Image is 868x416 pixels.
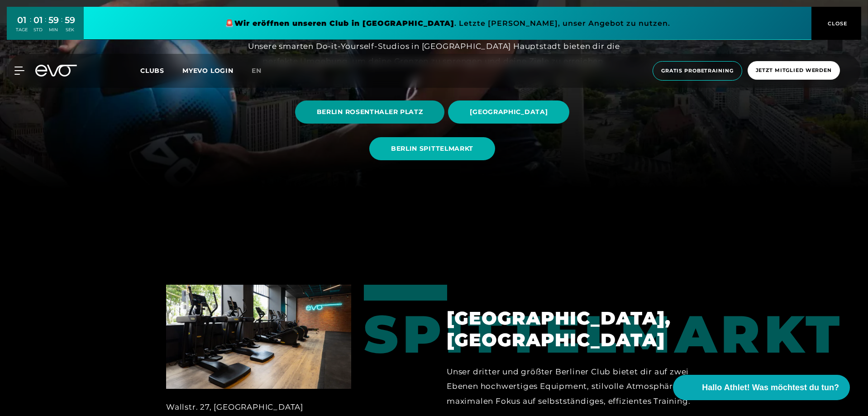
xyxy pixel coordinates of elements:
div: 01 [16,14,28,27]
a: Gratis Probetraining [650,61,745,81]
a: Jetzt Mitglied werden [745,61,843,81]
span: Hallo Athlet! Was möchtest du tun? [702,382,839,394]
a: MYEVO LOGIN [182,67,234,75]
div: SEK [65,27,75,33]
a: [GEOGRAPHIC_DATA] [448,94,573,130]
span: CLOSE [825,19,848,28]
span: [GEOGRAPHIC_DATA] [470,107,548,117]
h2: [GEOGRAPHIC_DATA], [GEOGRAPHIC_DATA] [447,307,702,351]
div: STD [33,27,43,33]
div: 01 [33,14,43,27]
a: BERLIN ROSENTHALER PLATZ [295,94,448,130]
div: Wallstr. 27, [GEOGRAPHIC_DATA] [166,400,351,414]
img: Berlin, Spittelmarkt [166,285,351,389]
div: MIN [48,27,59,33]
div: Unser dritter und größter Berliner Club bietet dir auf zwei Ebenen hochwertiges Equipment, stilvo... [447,364,702,408]
span: BERLIN ROSENTHALER PLATZ [317,107,423,117]
div: 59 [65,14,75,27]
div: 59 [48,14,59,27]
span: en [252,67,262,75]
span: Jetzt Mitglied werden [756,67,832,74]
a: Clubs [140,66,182,75]
span: Clubs [140,67,164,75]
div: : [30,14,31,38]
button: CLOSE [811,7,861,40]
div: : [45,14,46,38]
div: TAGE [16,27,28,33]
span: Gratis Probetraining [661,67,734,75]
button: Hallo Athlet! Was möchtest du tun? [673,375,850,400]
span: BERLIN SPITTELMARKT [391,144,473,153]
a: BERLIN SPITTELMARKT [369,130,499,167]
div: : [61,14,62,38]
a: en [252,66,272,76]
